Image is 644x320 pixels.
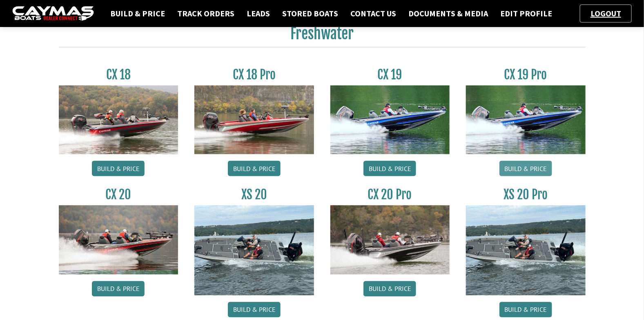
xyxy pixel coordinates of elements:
a: Build & Price [499,302,552,318]
a: Logout [586,8,625,18]
img: XS_20_resized.jpg [466,205,586,295]
a: Build & Price [228,161,281,176]
a: Documents & Media [404,8,492,19]
a: Track Orders [173,8,238,19]
a: Leads [243,8,274,19]
a: Contact Us [346,8,400,19]
img: CX-20Pro_thumbnail.jpg [330,205,450,274]
h3: CX 19 [330,67,450,82]
h3: XS 20 [194,187,314,202]
img: caymas-dealer-connect-2ed40d3bc7270c1d8d7ffb4b79bf05adc795679939227970def78ec6f6c03838.gif [12,6,94,21]
img: CX-18SS_thumbnail.jpg [194,86,314,154]
a: Build & Price [363,281,416,297]
a: Build & Price [92,161,145,176]
a: Build & Price [92,281,145,297]
h3: CX 18 Pro [194,67,314,82]
h3: CX 20 Pro [330,187,450,202]
h3: CX 20 [59,187,178,202]
img: CX-18S_thumbnail.jpg [59,86,178,154]
a: Build & Price [228,302,281,318]
a: Stored Boats [278,8,342,19]
a: Build & Price [106,8,169,19]
img: XS_20_resized.jpg [194,205,314,295]
a: Build & Price [363,161,416,176]
h3: CX 18 [59,67,178,82]
img: CX-20_thumbnail.jpg [59,205,178,274]
a: Build & Price [499,161,552,176]
a: Edit Profile [496,8,556,19]
img: CX19_thumbnail.jpg [466,86,586,154]
h3: CX 19 Pro [466,67,586,82]
h2: Freshwater [59,25,586,47]
h3: XS 20 Pro [466,187,586,202]
img: CX19_thumbnail.jpg [330,86,450,154]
